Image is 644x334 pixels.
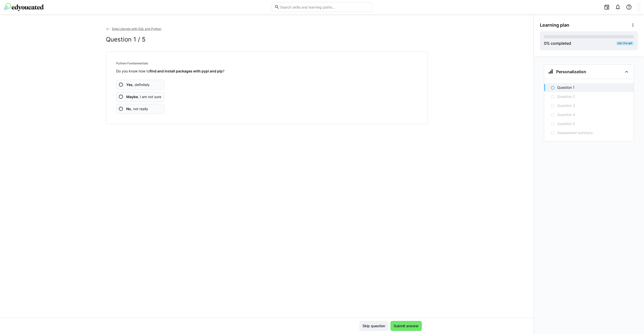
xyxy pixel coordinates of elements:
b: No [126,107,131,111]
p: Question 1 [557,85,575,90]
span: , I am not sure [126,94,161,99]
span: , not really [126,106,148,111]
span: 0 [544,41,546,46]
span: Skip question [362,323,386,328]
span: Data Literate with SQL and Python [112,27,161,31]
p: Question 2 [557,94,575,99]
div: % completed [544,40,571,46]
input: Search skills and learning paths… [279,5,370,9]
h3: Personalization [556,69,586,74]
span: Submit answer [393,323,419,328]
strong: find and install packages with pypi and pip [150,69,223,73]
a: Data Literate with SQL and Python [106,27,162,31]
button: Submit answer [390,321,422,331]
button: Skip question [359,321,388,331]
span: Learning plan [540,22,569,28]
h4: Python Fundamentals [116,62,418,65]
p: Question 5 [557,121,575,126]
span: , definitely [126,82,150,87]
p: Question 3 [557,103,575,108]
div: 23h 17m left [616,41,634,45]
p: Question 4 [557,112,575,117]
p: Do you know how to ? [116,69,418,74]
b: Yes [126,82,133,87]
p: Assessment summary [557,130,593,135]
h2: Question 1 / 5 [106,36,146,43]
b: Maybe [126,95,138,99]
